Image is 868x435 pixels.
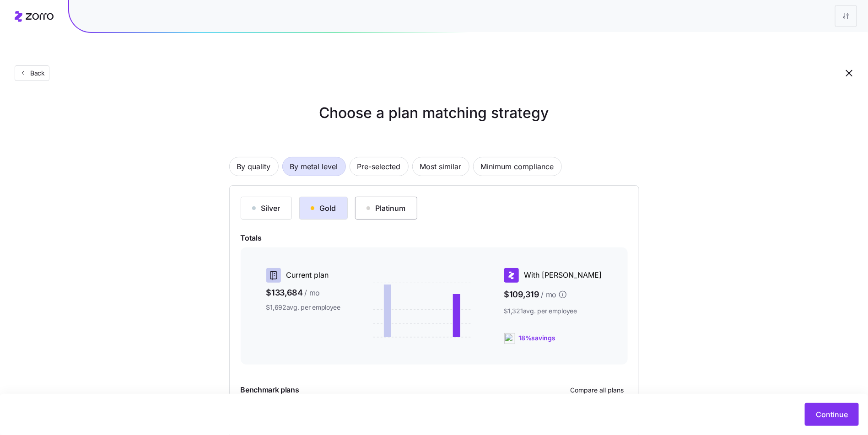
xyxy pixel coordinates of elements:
span: Most similar [420,157,462,176]
div: Current plan [266,268,341,283]
span: Minimum compliance [481,157,554,176]
button: Pre-selected [350,157,409,176]
span: Back [27,69,45,78]
span: Compare all plans [571,386,624,395]
span: By quality [237,157,271,176]
span: $1,321 avg. per employee [504,306,602,316]
div: Silver [252,203,280,214]
span: $133,684 [266,286,341,300]
h1: Choose a plan matching strategy [229,102,639,124]
button: Silver [241,197,292,220]
div: With [PERSON_NAME] [504,268,602,283]
span: By metal level [290,157,338,176]
span: Totals [241,232,628,244]
button: Continue [805,403,859,426]
button: Platinum [355,197,417,220]
span: 18% savings [519,333,555,343]
button: Most similar [412,157,469,176]
span: / mo [305,287,320,299]
button: By quality [229,157,279,176]
div: Gold [311,203,336,214]
span: Pre-selected [357,157,401,176]
button: By metal level [282,157,346,176]
span: $1,692 avg. per employee [266,303,341,312]
button: Back [15,65,49,81]
span: / mo [541,289,557,301]
button: Minimum compliance [473,157,562,176]
div: Platinum [367,203,406,214]
span: Benchmark plans [241,384,299,396]
span: $109,319 [504,286,602,303]
span: Continue [816,409,848,420]
button: Compare all plans [567,383,628,397]
img: ai-icon.png [504,333,515,344]
button: Gold [299,197,348,220]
